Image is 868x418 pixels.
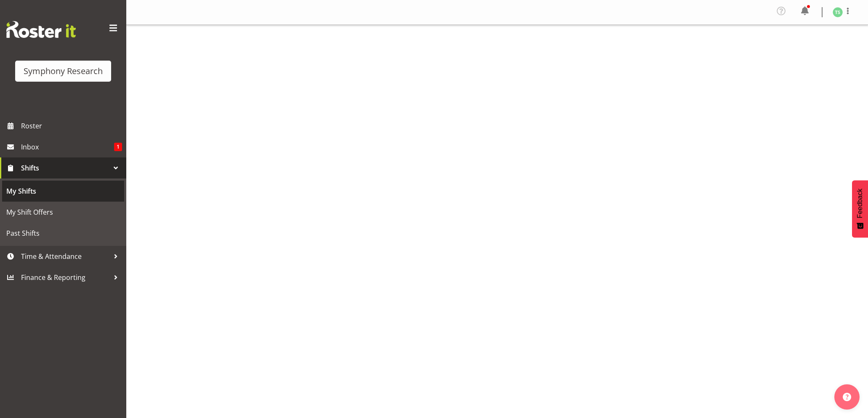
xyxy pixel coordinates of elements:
span: Finance & Reporting [21,271,109,284]
button: Feedback - Show survey [852,180,868,237]
img: Rosterit website logo [6,21,76,38]
img: tanya-stebbing1954.jpg [833,7,843,17]
span: Shifts [21,162,109,174]
img: help-xxl-2.png [843,393,851,401]
span: My Shifts [6,185,120,197]
span: My Shift Offers [6,206,120,218]
span: Roster [21,120,122,132]
span: Inbox [21,141,114,153]
span: Past Shifts [6,227,120,240]
a: My Shift Offers [2,202,124,223]
span: Feedback [856,189,864,218]
span: 1 [114,143,122,151]
span: Time & Attendance [21,250,109,263]
a: My Shifts [2,181,124,202]
a: Past Shifts [2,223,124,244]
div: Symphony Research [24,65,103,77]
